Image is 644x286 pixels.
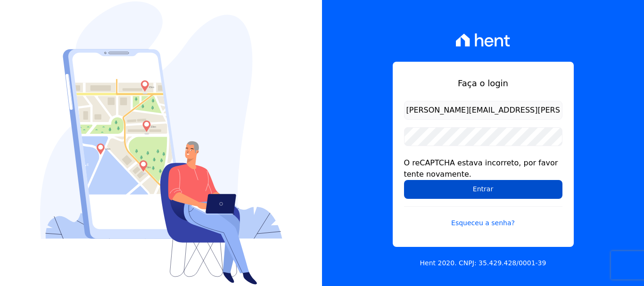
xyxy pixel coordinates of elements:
input: Email [404,101,562,120]
h1: Faça o login [404,77,562,90]
div: O reCAPTCHA estava incorreto, por favor tente novamente. [404,157,562,180]
img: Login [40,1,282,285]
p: Hent 2020. CNPJ: 35.429.428/0001-39 [420,258,546,268]
a: Esqueceu a senha? [404,206,562,228]
input: Entrar [404,180,562,199]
